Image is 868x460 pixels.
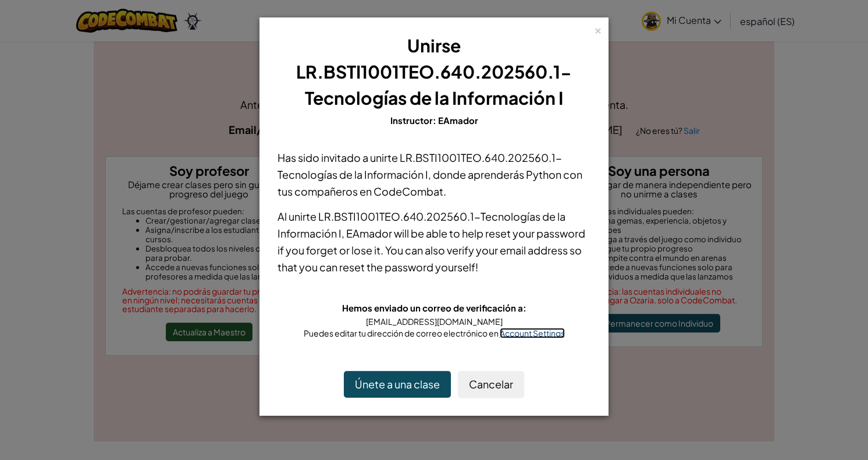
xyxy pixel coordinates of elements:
span: Puedes editar tu dirección de correo electrónico en [304,328,500,338]
a: Account Settings [500,328,565,338]
span: LR.BSTI1001TEO.640.202560.1-Tecnologías de la Información I [296,61,572,109]
span: , [341,227,346,240]
span: Al unirte [278,210,318,223]
button: Únete a una clase [344,371,451,398]
span: Python [526,168,561,181]
button: Cancelar [458,371,524,398]
span: , donde aprenderás [428,168,526,181]
span: Unirse [407,34,461,56]
div: × [594,23,602,35]
span: EAmador [438,115,478,126]
span: LR.BSTI1001TEO.640.202560.1-Tecnologías de la Información I [278,210,565,240]
span: LR.BSTI1001TEO.640.202560.1-Tecnologías de la Información I [278,151,562,181]
span: will be able to help reset your password if you forget or lose it. You can also verify your email... [278,227,585,274]
span: Instructor: [390,115,438,126]
span: Hemos enviado un correo de verificación a: [342,302,527,313]
div: [EMAIL_ADDRESS][DOMAIN_NAME] [278,316,590,327]
span: EAmador [346,227,392,240]
span: Has sido invitado a unirte [278,151,400,164]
